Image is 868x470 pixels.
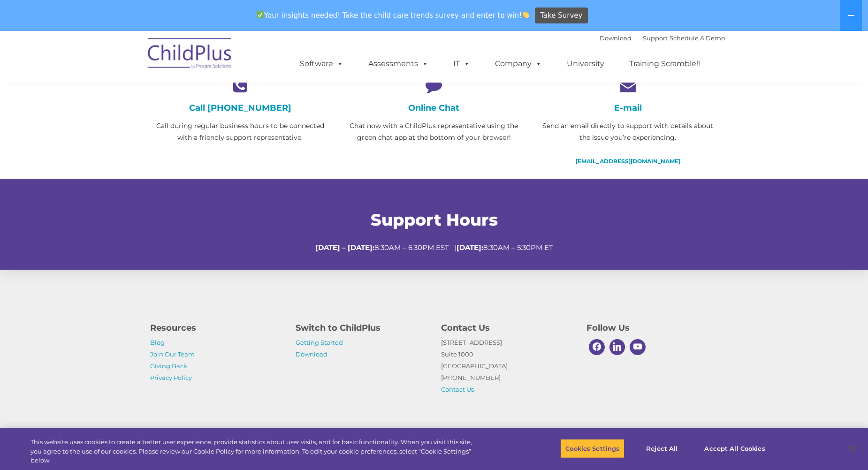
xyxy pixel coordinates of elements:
[296,321,427,334] h4: Switch to ChildPlus
[30,438,478,465] div: This website uses cookies to create a better user experience, provide statistics about user visit...
[538,120,718,144] p: Send an email directly to support with details about the issue you’re experiencing.
[315,243,374,252] strong: [DATE] – [DATE]:
[627,337,648,357] a: Youtube
[699,439,770,458] button: Accept All Cookies
[557,54,614,73] a: University
[441,337,572,395] p: [STREET_ADDRESS] Suite 1000 [GEOGRAPHIC_DATA] [PHONE_NUMBER]
[643,34,668,42] a: Support
[560,439,624,458] button: Cookies Settings
[843,438,863,459] button: Close
[150,339,165,346] a: Blog
[600,34,725,42] font: |
[143,31,237,78] img: ChildPlus by Procare Solutions
[359,54,438,73] a: Assessments
[296,350,327,358] a: Download
[290,54,353,73] a: Software
[344,103,524,113] h4: Online Chat
[607,337,628,357] a: Linkedin
[444,54,480,73] a: IT
[620,54,709,73] a: Training Scramble!!
[540,8,582,24] span: Take Survey
[252,6,533,24] span: Your insights needed! Take the child care trends survey and enter to win!
[586,321,718,334] h4: Follow Us
[441,321,572,334] h4: Contact Us
[522,11,529,18] img: 👏
[371,210,498,230] span: Support Hours
[150,350,195,358] a: Join Our Team
[296,339,343,346] a: Getting Started
[586,337,607,357] a: Facebook
[457,243,483,252] strong: [DATE]:
[257,11,264,18] img: ✅
[670,34,725,42] a: Schedule A Demo
[538,103,718,113] h4: E-mail
[576,158,680,165] a: [EMAIL_ADDRESS][DOMAIN_NAME]
[441,386,474,393] a: Contact Us
[632,439,691,458] button: Reject All
[150,321,282,334] h4: Resources
[600,34,632,42] a: Download
[150,374,192,381] a: Privacy Policy
[150,103,330,113] h4: Call [PHONE_NUMBER]
[535,8,588,24] a: Take Survey
[486,54,551,73] a: Company
[150,362,187,370] a: Giving Back
[344,120,524,144] p: Chat now with a ChildPlus representative using the green chat app at the bottom of your browser!
[150,120,330,144] p: Call during regular business hours to be connected with a friendly support representative.
[315,243,553,252] span: 8:30AM – 6:30PM EST | 8:30AM – 5:30PM ET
